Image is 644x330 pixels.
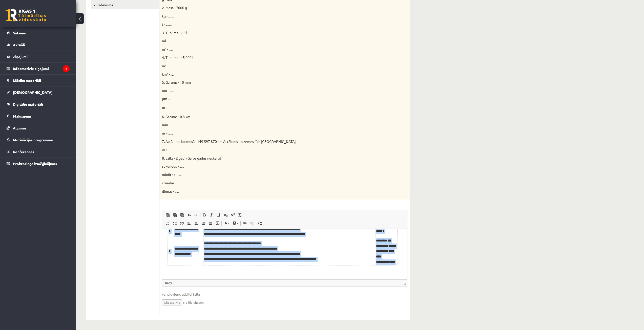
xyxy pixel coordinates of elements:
[7,63,70,74] a: Informatīvie ziņojumi1
[178,212,185,218] a: Вставить из Word
[215,212,222,218] a: Подчеркнутый (Ctrl+U)
[171,220,178,227] a: Вставить / удалить маркированный список
[162,97,177,101] font: μm - ......
[207,220,214,227] a: По ширине
[7,110,70,122] a: Maksājumi
[185,212,193,218] a: Отменить (Ctrl+Z)
[162,189,179,193] span: dienas - ......
[162,122,175,127] span: mm - ......
[7,158,70,169] a: Proktoringa izmēģinājums
[214,220,221,227] a: Математика
[13,110,70,122] legend: Maksājumi
[171,212,178,218] a: Вставить только текст (Ctrl+Shift+V)
[162,172,182,177] span: minūtes - ......
[13,149,34,154] span: Konferences
[63,65,70,72] i: 1
[13,102,43,106] span: Digitālie materiāli
[164,281,173,285] a: Элемент body
[7,98,70,110] a: Digitālie materiāli
[162,139,296,144] span: 7. Attālums kosmosā - 149 597 870 km Attālums no zemes līdz [GEOGRAPHIC_DATA]
[185,220,193,227] a: По левому краю
[13,78,41,83] span: Mācību materiāli
[162,156,223,160] span: 8. Laiks - 2 gadi (Garos gadus neskaitīt)
[241,220,248,227] a: Вставить/Редактировать ссылку (Ctrl+K)
[178,220,185,227] a: Цитата
[162,131,173,135] span: m - .......
[13,42,25,47] span: Aktuāli
[13,138,53,142] span: Motivācijas programma
[162,14,174,18] span: kg - .......
[162,106,176,110] font: m - .......
[201,212,208,218] a: Полужирный (Ctrl+B)
[162,72,174,76] span: km³ - .....
[248,220,255,227] a: Убрать ссылку
[404,283,406,285] span: Перетащите для изменения размера
[7,86,70,98] a: [DEMOGRAPHIC_DATA]
[162,292,407,297] span: vai pievieno atbildi failā
[162,22,172,27] span: t - ........
[236,212,243,218] a: Убрать форматирование
[162,114,190,119] span: 6. Garums - 0.8 km
[162,147,175,152] span: AU - ........
[222,212,229,218] a: Подстрочный индекс
[193,212,200,218] a: Повторить (Ctrl+Y)
[13,90,53,95] span: [DEMOGRAPHIC_DATA]
[162,30,187,35] span: 3. Tilpums - 2.5 l
[162,47,173,51] span: m³ - ......
[7,75,70,86] a: Mācību materiāli
[91,0,159,10] a: 7.uzdevums
[13,161,57,166] span: Proktoringa izmēģinājums
[162,5,187,10] span: 2. Masa - 7000 g
[162,181,182,185] span: stundas - .......
[7,27,70,39] a: Sākums
[229,212,236,218] a: Надстрочный индекс
[162,63,173,68] span: m³ - .....
[222,220,231,227] a: Цвет текста
[13,51,70,62] legend: Ziņojumi
[208,212,215,218] a: Курсив (Ctrl+I)
[257,220,264,227] a: Вставить разрыв страницы для печати
[7,51,70,62] a: Ziņojumi
[162,55,193,60] span: 4. Tilpums - 45 000 l
[164,220,171,227] a: Вставить / удалить нумерованный список
[7,146,70,158] a: Konferences
[13,31,26,35] span: Sākums
[162,229,407,279] iframe: Визуальный текстовый редактор, wiswyg-editor-user-answer-47024753922800
[200,220,207,227] a: По правому краю
[162,80,191,84] span: 5. Garums - 10 mm
[162,88,174,93] span: nm - ......
[162,38,173,43] span: ml - ......
[7,134,70,146] a: Motivācijas programma
[162,164,184,168] span: sekundes - ......
[6,9,46,21] a: Rīgas 1. Tālmācības vidusskola
[164,212,171,218] a: Вставить (Ctrl+V)
[13,126,27,130] span: Atzīmes
[7,122,70,134] a: Atzīmes
[13,63,70,74] legend: Informatīvie ziņojumi
[231,220,240,227] a: Цвет фона
[7,39,70,51] a: Aktuāli
[193,220,200,227] a: По центру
